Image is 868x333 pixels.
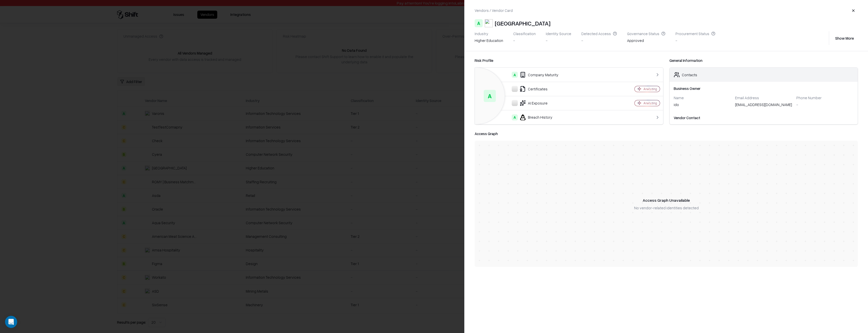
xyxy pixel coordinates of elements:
[475,131,858,137] div: Access Graph
[485,19,493,27] img: Tel Aviv University
[831,34,858,43] button: Show More
[796,95,854,100] div: Phone Number
[674,115,854,120] div: Vendor Contact
[735,95,792,100] div: Email Address
[674,102,731,109] div: ido
[669,57,858,63] div: General Information
[581,31,617,36] div: Detected Access
[674,95,731,100] div: Name
[495,19,550,27] div: [GEOGRAPHIC_DATA]
[581,38,617,43] div: -
[479,72,609,78] div: Company Maturity
[643,101,657,105] div: Analyzing
[475,31,503,36] div: Industry
[475,8,513,13] div: Vendors / Vendor Card
[479,114,609,120] div: Breach History
[475,19,483,27] div: A
[643,197,690,203] div: Access Graph Unavailable
[735,102,792,109] div: [EMAIL_ADDRESS][DOMAIN_NAME]
[479,100,609,106] div: AI Exposure
[682,72,697,78] div: Contacts
[512,114,518,120] div: A
[675,38,715,43] div: -
[475,57,663,63] div: Risk Profile
[513,31,536,36] div: Classification
[796,102,854,107] div: -
[643,87,657,91] div: Analyzing
[627,31,665,36] div: Governance Status
[479,86,609,92] div: Certificates
[546,31,571,36] div: Identity Source
[546,38,571,43] div: -
[627,38,665,45] div: Approved
[512,72,518,78] div: A
[634,205,699,211] div: No vendor-related identities detected
[484,90,496,102] div: A
[475,38,503,43] div: higher education
[513,38,536,43] div: -
[675,31,715,36] div: Procurement Status
[674,86,854,91] div: Business Owner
